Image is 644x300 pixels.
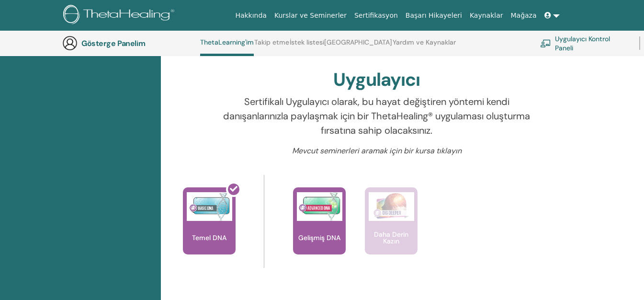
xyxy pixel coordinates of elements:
font: Uygulayıcı Kontrol Paneli [555,35,610,52]
font: Gelişmiş DNA [298,233,340,242]
a: Takip etme [254,38,289,54]
a: Daha Derin Kazın Daha Derin Kazın [365,187,418,274]
a: Kaynaklar [466,7,507,24]
a: Hakkında [231,7,271,24]
a: Sertifikasyon [350,7,402,24]
font: Başarı Hikayeleri [406,12,462,19]
a: Kurslar ve Seminerler [271,7,350,24]
img: Daha Derin Kazın [369,192,414,221]
font: İstek listesi [290,38,324,46]
font: Takip etme [254,38,289,46]
font: [GEOGRAPHIC_DATA] [324,38,392,46]
font: Daha Derin Kazın [374,230,408,245]
a: İstek listesi [290,38,324,54]
font: Mevcut seminerleri aramak için bir kursa tıklayın [292,146,462,156]
img: chalkboard-teacher.svg [540,39,551,47]
a: Yardım ve Kaynaklar [393,38,456,54]
font: Yardım ve Kaynaklar [393,38,456,46]
img: logo.png [63,5,178,26]
font: Kaynaklar [470,12,503,19]
font: Uygulayıcı [333,68,420,92]
img: generic-user-icon.jpg [62,35,78,51]
font: Gösterge Panelim [81,38,145,48]
a: Mağaza [507,7,540,24]
font: ThetaLearning'im [200,38,254,46]
font: Mağaza [510,12,536,19]
a: Temel DNA Temel DNA [183,187,236,274]
a: Başarı Hikayeleri [402,7,466,24]
font: Sertifikalı Uygulayıcı olarak, bu hayat değiştiren yöntemi kendi danışanlarınızla paylaşmak için ... [223,95,530,137]
a: Gelişmiş DNA Gelişmiş DNA [293,187,346,274]
font: Kurslar ve Seminerler [274,12,347,19]
img: Temel DNA [187,192,232,221]
a: ThetaLearning'im [200,38,254,56]
img: Gelişmiş DNA [297,192,342,221]
font: Sertifikasyon [354,12,398,19]
a: Uygulayıcı Kontrol Paneli [540,33,628,54]
a: [GEOGRAPHIC_DATA] [324,38,392,54]
font: Hakkında [235,12,267,19]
